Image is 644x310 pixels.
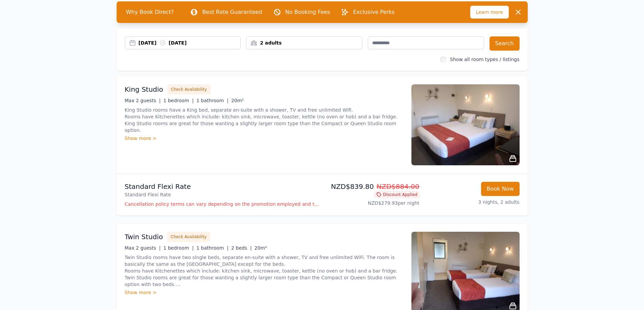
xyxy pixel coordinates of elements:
[167,232,210,242] button: Check Availability
[490,36,520,51] button: Search
[121,5,180,19] span: Why Book Direct?
[374,191,420,198] span: Discount Applied
[139,39,241,46] div: [DATE] [DATE]
[196,245,229,251] span: 1 bathroom |
[246,39,362,46] div: 2 adults
[231,245,252,251] span: 2 beds |
[470,6,509,19] span: Learn more
[325,200,420,206] p: NZD$279.93 per night
[125,289,403,296] div: Show more >
[125,232,163,242] h3: Twin Studio
[377,182,420,191] span: NZD$884.00
[163,98,194,103] span: 1 bedroom |
[231,98,244,103] span: 20m²
[125,254,403,288] p: Twin Studio rooms have two single beds, separate en-suite with a shower, TV and free unlimited Wi...
[125,85,163,94] h3: King Studio
[125,191,319,198] p: Standard Flexi Rate
[196,98,229,103] span: 1 bathroom |
[125,107,403,134] p: King Studio rooms have a King bed, separate en-suite with a shower, TV and free unlimited Wifi. R...
[285,8,330,16] p: No Booking Fees
[167,84,211,94] button: Check Availability
[125,245,161,251] span: Max 2 guests |
[353,8,395,16] p: Exclusive Perks
[125,98,161,103] span: Max 2 guests |
[125,182,319,191] p: Standard Flexi Rate
[255,245,267,251] span: 20m²
[202,8,262,16] p: Best Rate Guaranteed
[425,199,520,205] p: 3 nights, 2 adults
[481,182,520,196] button: Book Now
[125,135,403,142] div: Show more >
[450,57,519,62] label: Show all room types / listings
[325,182,420,191] p: NZD$839.80
[163,245,194,251] span: 1 bedroom |
[125,201,319,207] p: Cancellation policy terms can vary depending on the promotion employed and the time of stay of th...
